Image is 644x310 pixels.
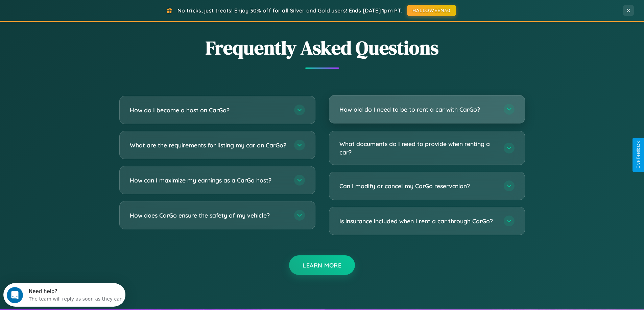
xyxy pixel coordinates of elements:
h2: Frequently Asked Questions [119,35,525,61]
div: Give Feedback [636,141,641,169]
h3: How do I become a host on CarGo? [130,106,287,114]
h3: How does CarGo ensure the safety of my vehicle? [130,211,287,220]
button: Learn More [289,255,355,275]
h3: What documents do I need to provide when renting a car? [339,140,497,156]
h3: Can I modify or cancel my CarGo reservation? [339,182,497,190]
span: No tricks, just treats! Enjoy 30% off for all Silver and Gold users! Ends [DATE] 1pm PT. [177,7,402,14]
div: Need help? [25,6,119,11]
div: Open Intercom Messenger [3,3,126,21]
h3: How old do I need to be to rent a car with CarGo? [339,105,497,114]
h3: What are the requirements for listing my car on CarGo? [130,141,287,149]
iframe: Intercom live chat discovery launcher [3,283,125,307]
h3: Is insurance included when I rent a car through CarGo? [339,217,497,225]
button: HALLOWEEN30 [407,5,456,16]
h3: How can I maximize my earnings as a CarGo host? [130,176,287,185]
div: The team will reply as soon as they can [25,11,119,18]
iframe: Intercom live chat [7,287,23,303]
